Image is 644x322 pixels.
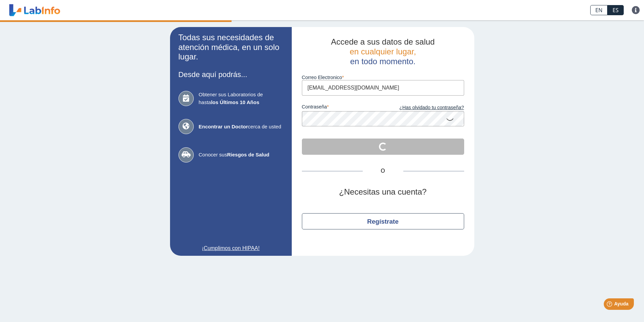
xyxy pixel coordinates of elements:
[199,124,248,129] b: Encontrar un Doctor
[331,37,435,46] span: Accede a sus datos de salud
[199,91,283,106] span: Obtener sus Laboratorios de hasta
[178,244,283,252] a: ¡Cumplimos con HIPAA!
[178,70,283,79] h3: Desde aquí podrás...
[363,167,403,175] span: O
[302,75,464,80] label: Correo Electronico
[199,151,283,159] span: Conocer sus
[584,296,637,315] iframe: Help widget launcher
[590,5,607,15] a: EN
[607,5,624,15] a: ES
[178,33,283,62] h2: Todas sus necesidades de atención médica, en un solo lugar.
[227,152,269,157] b: Riesgos de Salud
[211,99,259,105] b: los Últimos 10 Años
[302,104,383,112] label: contraseña
[302,213,464,229] button: Regístrate
[350,47,416,56] span: en cualquier lugar,
[302,187,464,197] h2: ¿Necesitas una cuenta?
[199,123,283,131] span: cerca de usted
[383,104,464,112] a: ¿Has olvidado tu contraseña?
[350,57,415,66] span: en todo momento.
